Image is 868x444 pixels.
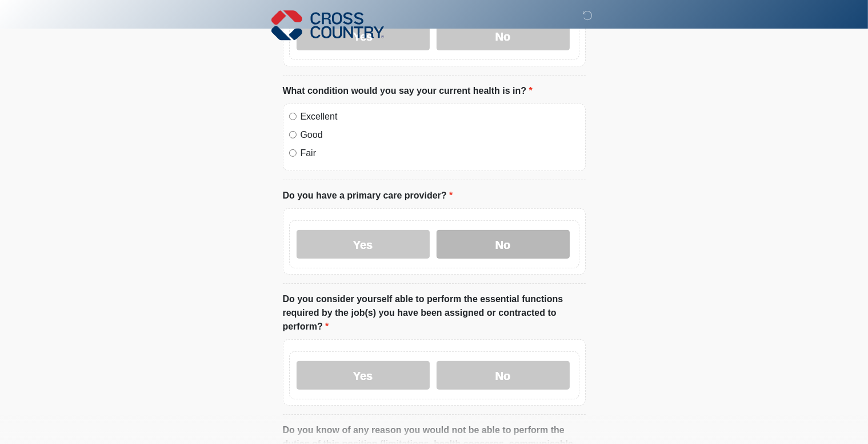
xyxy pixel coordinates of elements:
label: What condition would you say your current health is in? [283,84,533,98]
label: Yes [297,361,430,390]
input: Good [289,131,297,138]
label: No [437,230,570,259]
label: Excellent [301,110,579,124]
label: No [437,361,570,390]
label: Good [301,128,579,142]
label: Do you have a primary care provider? [283,189,453,203]
img: Cross Country Logo [271,9,385,42]
input: Fair [289,149,297,157]
input: Excellent [289,113,297,120]
label: Fair [301,146,579,160]
label: Yes [297,230,430,259]
label: Do you consider yourself able to perform the essential functions required by the job(s) you have ... [283,292,586,334]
